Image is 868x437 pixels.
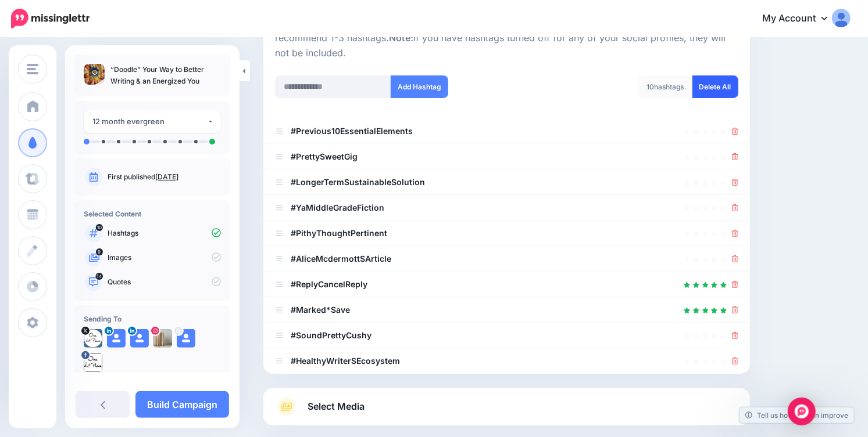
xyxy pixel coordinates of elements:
h4: Sending To [84,315,221,323]
p: “Doodle” Your Way to Better Writing & an Energized You [110,64,221,87]
a: Select Media [275,398,738,416]
b: #PrettySweetGig [291,151,358,161]
img: user_default_image.png [130,329,149,348]
div: 12 month evergreen [92,115,207,128]
div: Select Hashtags [275,16,738,374]
img: 13043414_449461611913243_5098636831964495478_n-bsa31789.jpg [84,353,102,372]
b: #LongerTermSustainableSolution [291,177,425,187]
img: Missinglettr [11,9,90,28]
p: First let's make sure we're happy with the hashtags. Add, delete and reorder as needed. If unsure... [275,16,738,61]
span: 10 [96,224,103,231]
a: Delete All [692,75,738,98]
a: Tell us how we can improve [740,407,854,423]
img: menu.png [27,64,38,74]
b: #Marked*Save [291,305,350,315]
b: #SoundPrettyCushy [291,330,372,340]
b: Note: [389,32,413,44]
span: 14 [96,273,103,280]
button: 12 month evergreen [84,110,221,133]
a: My Account [751,5,851,33]
a: [DATE] [155,172,178,181]
b: #YaMiddleGradeFiction [291,203,384,212]
img: 49724003_233771410843130_8501858999036018688_n-bsa100218.jpg [153,329,172,348]
b: #PithyThoughtPertinent [291,228,387,238]
b: #HealthyWriterSEcosystem [291,356,400,366]
h4: Selected Content [84,210,221,218]
p: Images [108,252,221,263]
div: hashtags [638,75,693,98]
b: #AliceMcdermottSArticle [291,254,391,263]
button: Add Hashtag [391,75,448,98]
span: 9 [96,248,103,255]
img: user_default_image.png [107,329,126,348]
img: 0654213304200140beef27a9d2bc739b_thumb.jpg [84,64,105,85]
p: Quotes [108,277,221,287]
div: Open Intercom Messenger [788,398,816,425]
b: #Previous10EssentialElements [291,126,413,136]
b: #ReplyCancelReply [291,279,367,289]
img: user_default_image.png [177,329,195,348]
p: Hashtags [108,228,221,239]
p: First published [108,172,221,182]
span: 10 [647,82,655,91]
img: mjLeI_jM-21866.jpg [84,329,102,348]
span: Select Media [308,399,365,414]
